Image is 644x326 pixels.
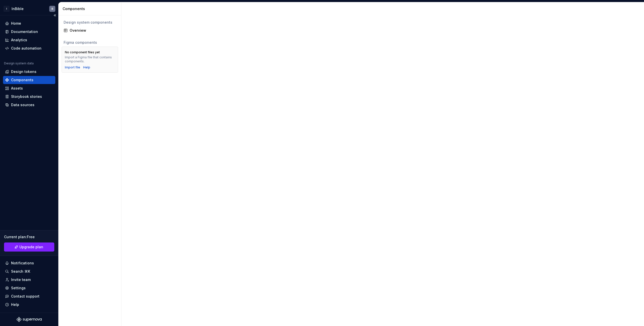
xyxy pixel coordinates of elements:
button: Upgrade plan [4,242,54,252]
button: Collapse sidebar [51,12,58,19]
div: Design tokens [11,69,36,74]
div: Current plan : Free [4,234,54,239]
a: Data sources [3,101,55,109]
span: Upgrade plan [19,244,43,250]
div: Components [11,77,33,83]
button: Import file [65,65,80,69]
a: Design tokens [3,68,55,76]
div: Home [11,21,21,26]
a: Home [3,19,55,27]
div: InBible [12,6,24,11]
div: Settings [11,286,26,291]
button: IInBibleR [1,3,57,14]
button: Contact support [3,292,55,300]
a: Code automation [3,44,55,52]
button: Notifications [3,259,55,267]
div: Help [11,302,19,307]
div: No component files yet [65,50,100,54]
div: Import a Figma file that contains components. [65,55,115,63]
svg: Supernova Logo [17,317,42,322]
div: Notifications [11,261,34,266]
div: R [52,7,53,11]
div: Search ⌘K [11,269,30,274]
div: Components [63,6,119,11]
a: Documentation [3,28,55,36]
div: Contact support [11,294,39,299]
div: Data sources [11,102,34,107]
div: Code automation [11,46,41,51]
div: Figma components [64,40,116,45]
div: Storybook stories [11,94,42,99]
div: Invite team [11,277,31,282]
div: Design system components [64,20,116,25]
div: Documentation [11,29,38,34]
a: Storybook stories [3,93,55,101]
button: Search ⌘K [3,267,55,275]
a: Assets [3,84,55,92]
div: Overview [70,28,116,33]
a: Settings [3,284,55,292]
div: Analytics [11,37,27,43]
div: Design system data [4,61,34,65]
a: Overview [62,26,118,34]
div: I [4,6,10,12]
button: Help [3,301,55,309]
a: Help [83,65,90,69]
a: Components [3,76,55,84]
div: Assets [11,86,23,91]
a: Invite team [3,276,55,284]
a: Analytics [3,36,55,44]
